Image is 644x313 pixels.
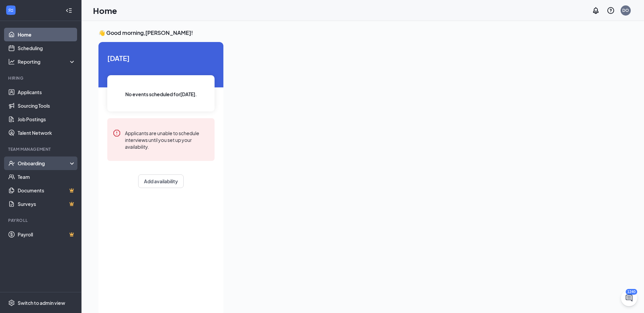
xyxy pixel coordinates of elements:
h3: 👋 Good morning, [PERSON_NAME] ! [98,29,609,37]
a: SurveysCrown [18,197,76,211]
a: Talent Network [18,126,76,140]
a: Job Postings [18,112,76,126]
a: Scheduling [18,41,76,55]
a: DocumentsCrown [18,184,76,197]
button: ChatActive [621,290,637,306]
svg: Analysis [8,58,15,65]
div: Applicants are unable to schedule interviews until you set up your availability. [125,129,209,150]
div: Reporting [18,58,76,65]
svg: UserCheck [8,160,15,167]
div: Hiring [8,75,74,81]
a: Home [18,28,76,41]
a: Applicants [18,85,76,99]
div: Switch to admin view [18,299,65,306]
svg: WorkstreamLogo [7,7,14,14]
span: [DATE] [107,53,215,63]
div: Payroll [8,217,74,223]
svg: Collapse [66,7,72,14]
a: PayrollCrown [18,228,76,241]
div: 1240 [626,289,637,295]
svg: ChatActive [625,294,633,302]
div: Team Management [8,146,74,152]
h1: Home [93,5,117,16]
a: Sourcing Tools [18,99,76,112]
div: Onboarding [18,160,70,167]
svg: QuestionInfo [607,6,615,15]
button: Add availability [138,174,184,188]
a: Team [18,170,76,184]
svg: Settings [8,299,15,306]
div: DO [622,7,629,13]
svg: Error [113,129,121,137]
span: No events scheduled for [DATE] . [125,90,197,98]
svg: Notifications [592,6,600,15]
